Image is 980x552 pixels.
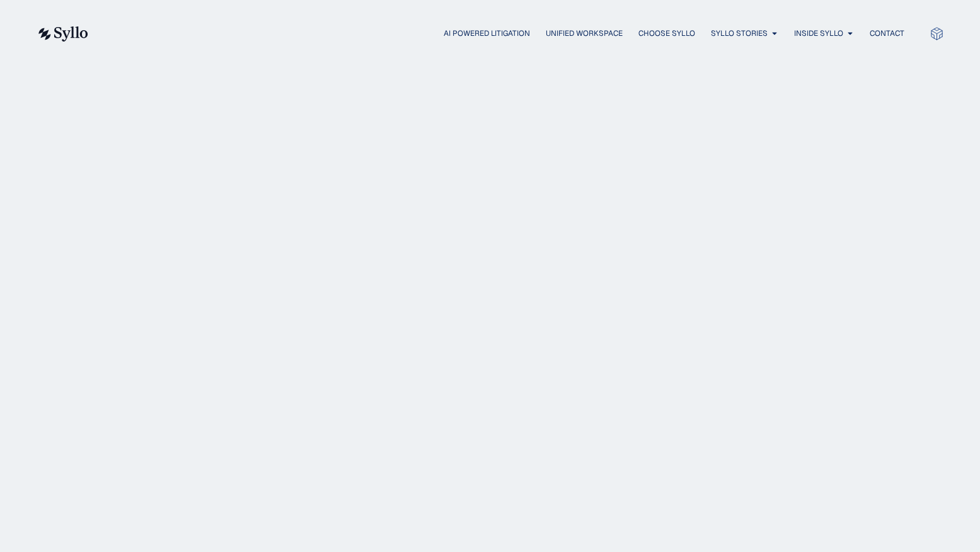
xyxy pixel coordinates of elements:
[870,28,904,39] a: Contact
[711,28,768,39] a: Syllo Stories
[546,28,623,39] a: Unified Workspace
[113,28,904,40] div: Menu Toggle
[638,28,695,39] a: Choose Syllo
[444,28,530,39] a: AI Powered Litigation
[113,28,904,40] nav: Menu
[794,28,843,39] a: Inside Syllo
[37,26,88,42] img: syllo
